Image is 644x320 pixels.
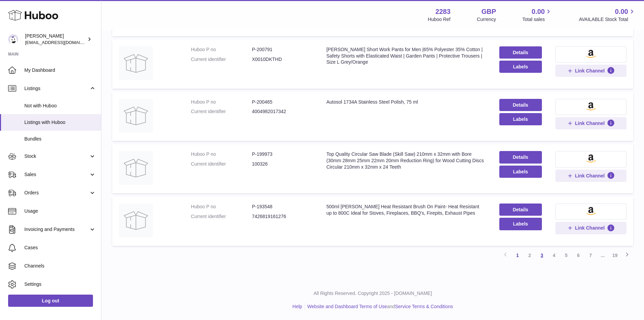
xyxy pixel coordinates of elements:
[579,16,636,23] span: AVAILABLE Stock Total
[522,7,552,23] a: 0.00 Total sales
[191,213,252,220] dt: Current identifier
[252,213,313,220] dd: 7426819161276
[24,190,89,196] span: Orders
[532,7,545,16] span: 0.00
[555,117,626,129] button: Link Channel
[511,249,524,261] a: 1
[24,67,96,73] span: My Dashboard
[575,120,605,126] span: Link Channel
[24,153,89,159] span: Stock
[191,99,252,105] dt: Huboo P no
[119,46,153,80] img: Reis Short Work Pants for Men |65% Polyester 35% Cotton | Safety Shorts with Elasticated Waist | ...
[24,85,89,92] span: Listings
[307,304,387,309] a: Website and Dashboard Terms of Use
[555,170,626,182] button: Link Channel
[615,7,628,16] span: 0.00
[25,33,86,46] div: [PERSON_NAME]
[252,151,313,157] dd: P-199973
[555,222,626,234] button: Link Channel
[481,7,496,16] strong: GBP
[191,161,252,167] dt: Current identifier
[499,46,542,59] a: Details
[555,65,626,77] button: Link Channel
[499,166,542,178] button: Labels
[24,244,96,251] span: Cases
[24,208,96,214] span: Usage
[24,103,96,109] span: Not with Huboo
[119,204,153,237] img: 500ml Matt Black Heat Resistant Brush On Paint- Heat Resistant up to 800C Ideal for Stoves, Firep...
[191,56,252,63] dt: Current identifier
[428,16,451,23] div: Huboo Ref
[252,99,313,105] dd: P-200465
[586,154,596,163] img: amazon-small.png
[326,151,485,170] div: Top Quality Circular Saw Blade (Skill Saw) 210mm x 32mm with Bore (30mm 28mm 25mm 22mm 20mm Reduc...
[575,225,605,231] span: Link Channel
[292,304,302,309] a: Help
[24,281,96,287] span: Settings
[24,171,89,178] span: Sales
[499,151,542,163] a: Details
[24,263,96,269] span: Channels
[524,249,536,261] a: 2
[326,204,485,216] div: 500ml [PERSON_NAME] Heat Resistant Brush On Paint- Heat Resistant up to 800C Ideal for Stoves, Fi...
[586,207,596,215] img: amazon-small.png
[24,119,96,126] span: Listings with Huboo
[548,249,560,261] a: 4
[609,249,621,261] a: 19
[25,40,99,45] span: [EMAIL_ADDRESS][DOMAIN_NAME]
[305,303,453,310] li: and
[586,102,596,110] img: amazon-small.png
[24,136,96,142] span: Bundles
[585,249,597,261] a: 7
[560,249,572,261] a: 5
[522,16,552,23] span: Total sales
[499,218,542,230] button: Labels
[435,7,451,16] strong: 2283
[477,16,496,23] div: Currency
[572,249,585,261] a: 6
[119,151,153,185] img: Top Quality Circular Saw Blade (Skill Saw) 210mm x 32mm with Bore (30mm 28mm 25mm 22mm 20mm Reduc...
[191,204,252,210] dt: Huboo P no
[536,249,548,261] a: 3
[326,99,485,105] div: Autosol 1734A Stainless Steel Polish, 75 ml
[597,249,609,261] span: ...
[252,108,313,115] dd: 4004982017342
[107,290,639,297] p: All Rights Reserved. Copyright 2025 - [DOMAIN_NAME]
[579,7,636,23] a: 0.00 AVAILABLE Stock Total
[586,50,596,58] img: amazon-small.png
[119,99,153,133] img: Autosol 1734A Stainless Steel Polish, 75 ml
[24,226,89,233] span: Invoicing and Payments
[499,61,542,73] button: Labels
[252,46,313,53] dd: P-200791
[191,46,252,53] dt: Huboo P no
[252,56,313,63] dd: X0010DKTHD
[395,304,453,309] a: Service Terms & Conditions
[499,99,542,111] a: Details
[252,161,313,167] dd: 100326
[575,68,605,74] span: Link Channel
[252,204,313,210] dd: P-193548
[326,46,485,66] div: [PERSON_NAME] Short Work Pants for Men |65% Polyester 35% Cotton | Safety Shorts with Elasticated...
[499,204,542,216] a: Details
[575,173,605,179] span: Link Channel
[191,108,252,115] dt: Current identifier
[8,295,93,307] a: Log out
[8,34,18,44] img: internalAdmin-2283@internal.huboo.com
[499,113,542,125] button: Labels
[191,151,252,157] dt: Huboo P no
